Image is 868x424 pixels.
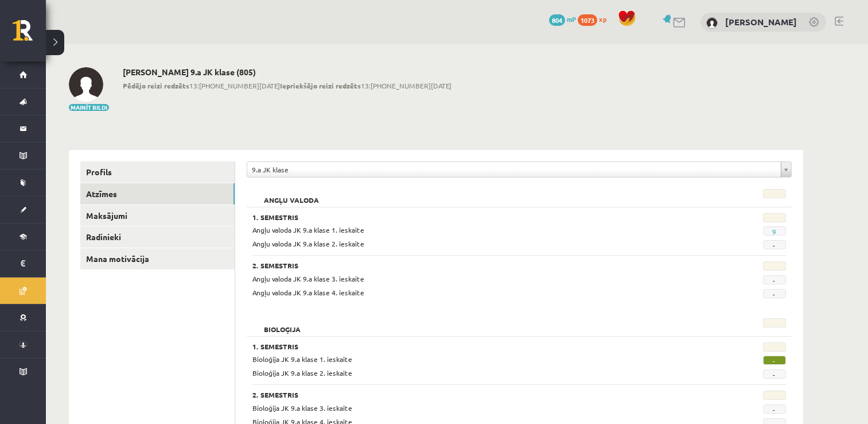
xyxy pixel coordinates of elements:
[252,189,330,201] h2: Angļu valoda
[567,14,576,24] span: mP
[252,288,364,297] span: Angļu valoda JK 9.a klase 4. ieskaite
[123,80,451,91] span: 13:[PHONE_NUMBER][DATE] 13:[PHONE_NUMBER][DATE]
[578,14,597,26] span: 1073
[247,162,791,177] a: 9.a JK klase
[252,342,694,350] h3: 1. Semestris
[252,213,694,221] h3: 1. Semestris
[252,354,352,364] span: Bioloģija JK 9.a klase 1. ieskaite
[252,403,352,413] span: Bioloģija JK 9.a klase 3. ieskaite
[725,16,797,28] a: [PERSON_NAME]
[80,248,235,269] a: Mana motivācija
[549,14,576,24] a: 804 mP
[13,20,46,49] a: Rīgas 1. Tālmācības vidusskola
[763,404,786,414] span: -
[252,225,364,234] span: Angļu valoda JK 9.a klase 1. ieskaite
[123,67,451,77] h2: [PERSON_NAME] 9.a JK klase (805)
[706,17,718,29] img: Markuss Jahovičs
[80,205,235,226] a: Maksājumi
[763,240,786,249] span: -
[763,369,786,379] span: -
[763,289,786,298] span: -
[69,104,109,111] button: Mainīt bildi
[252,368,352,377] span: Bioloģija JK 9.a klase 2. ieskaite
[252,391,694,399] h3: 2. Semestris
[252,274,364,283] span: Angļu valoda JK 9.a klase 3. ieskaite
[123,81,189,90] b: Pēdējo reizi redzēts
[578,14,612,24] a: 1073 xp
[280,81,361,90] b: Iepriekšējo reizi redzēts
[772,227,776,236] a: 9
[80,226,235,248] a: Radinieki
[549,14,565,26] span: 804
[80,161,235,183] a: Profils
[80,183,235,205] a: Atzīmes
[763,275,786,284] span: -
[252,239,364,248] span: Angļu valoda JK 9.a klase 2. ieskaite
[69,67,103,102] img: Markuss Jahovičs
[763,356,786,365] span: -
[599,14,606,24] span: xp
[252,261,694,269] h3: 2. Semestris
[252,318,312,330] h2: Bioloģija
[252,162,776,177] span: 9.a JK klase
